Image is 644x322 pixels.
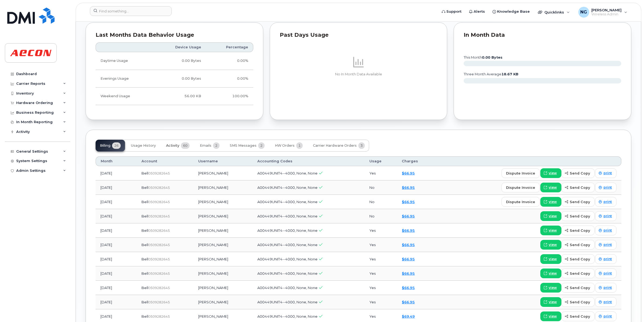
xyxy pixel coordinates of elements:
td: [PERSON_NAME] [193,209,252,223]
span: print [603,185,612,190]
a: print [595,311,616,321]
span: Bell [141,214,148,218]
a: $66.95 [402,171,415,175]
span: 0509282645 [148,171,170,175]
span: Bell [141,314,148,318]
button: send copy [561,254,595,264]
span: send copy [570,242,590,247]
span: A00449UNIT4--4000, None, None [257,200,318,204]
span: print [603,300,612,304]
span: 60 [181,142,190,149]
td: [PERSON_NAME] [193,223,252,238]
a: $66.95 [402,300,415,304]
button: send copy [561,183,595,192]
span: view [549,199,557,204]
tr: Friday from 6:00pm to Monday 8:00am [96,88,253,105]
span: A00449UNIT4--4000, None, None [257,286,318,290]
a: $66.95 [402,214,415,218]
span: print [603,199,612,204]
a: print [595,283,616,293]
span: 0509282645 [148,200,170,204]
span: send copy [570,257,590,262]
td: [DATE] [96,252,137,266]
span: A00449UNIT4--4000, None, None [257,243,318,247]
tspan: 18.67 KB [501,72,518,76]
td: 0.00 Bytes [154,70,206,88]
span: 1 [296,142,303,149]
span: dispute invoice [506,171,535,176]
a: view [540,183,561,192]
div: Past Days Usage [280,32,437,38]
td: [DATE] [96,195,137,209]
a: view [540,269,561,278]
a: Knowledge Base [489,6,534,17]
td: [PERSON_NAME] [193,195,252,209]
span: 2 [258,142,265,149]
span: send copy [570,171,590,176]
span: 0509282645 [148,314,170,318]
span: 3 [358,142,365,149]
a: $66.95 [402,200,415,204]
span: Support [446,9,461,14]
a: Alerts [465,6,489,17]
span: dispute invoice [506,185,535,190]
a: view [540,226,561,235]
span: Emails [200,143,211,148]
span: Bell [141,185,148,190]
span: view [549,228,557,233]
span: 0509282645 [148,300,170,304]
td: [DATE] [96,180,137,195]
th: Month [96,156,137,166]
a: $66.95 [402,271,415,276]
a: view [540,211,561,221]
span: view [549,185,557,190]
a: print [595,254,616,264]
span: Bell [141,286,148,290]
span: view [549,271,557,276]
span: Activity [166,143,179,148]
input: Find something... [90,6,172,16]
td: [DATE] [96,281,137,295]
button: dispute invoice [501,197,540,207]
span: A00449UNIT4--4000, None, None [257,271,318,276]
span: A00449UNIT4--4000, None, None [257,228,318,233]
tspan: 0.00 Bytes [482,55,503,59]
span: send copy [570,285,590,290]
span: [PERSON_NAME] [591,8,622,12]
div: Nicole Guida [575,7,631,18]
a: view [540,311,561,321]
a: print [595,211,616,221]
td: Evenings Usage [96,70,154,88]
td: Yes [365,281,397,295]
span: 0509282645 [148,286,170,290]
span: view [549,257,557,261]
td: Yes [365,266,397,281]
td: Yes [365,166,397,180]
td: 100.00% [206,88,253,105]
span: Bell [141,200,148,204]
text: three month average [463,72,518,76]
span: A00449UNIT4--4000, None, None [257,185,318,190]
span: view [549,214,557,219]
button: send copy [561,311,595,321]
span: print [603,285,612,290]
button: dispute invoice [501,168,540,178]
a: $66.95 [402,286,415,290]
span: 0509282645 [148,214,170,218]
button: send copy [561,240,595,250]
td: No [365,209,397,223]
th: Account [137,156,193,166]
a: view [540,240,561,250]
a: print [595,226,616,235]
button: send copy [561,269,595,278]
td: Daytime Usage [96,52,154,70]
td: No [365,195,397,209]
span: view [549,285,557,290]
span: view [549,300,557,304]
th: Usage [365,156,397,166]
span: send copy [570,199,590,204]
div: In Month Data [464,32,621,38]
span: dispute invoice [506,199,535,204]
a: $66.95 [402,185,415,190]
a: view [540,283,561,293]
